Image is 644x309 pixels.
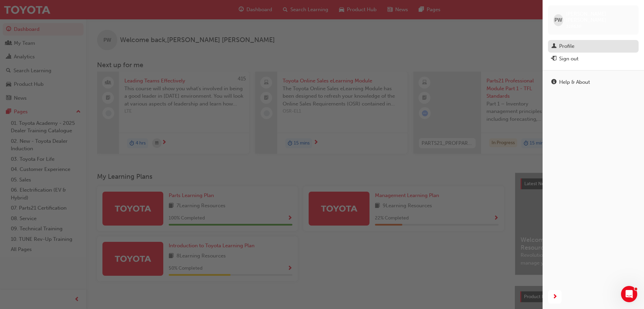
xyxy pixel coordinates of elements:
div: Help & About [559,78,590,86]
iframe: Intercom live chat [621,286,637,302]
span: [PERSON_NAME] [PERSON_NAME] [566,11,633,23]
span: info-icon [551,79,556,85]
span: 318638 [566,23,581,29]
div: Sign out [559,55,578,63]
a: Help & About [548,76,639,89]
span: man-icon [551,43,556,50]
div: Profile [559,42,574,50]
span: next-icon [552,293,557,301]
span: PW [554,16,562,24]
span: exit-icon [551,56,556,62]
button: Sign out [548,53,639,65]
a: Profile [548,40,639,53]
